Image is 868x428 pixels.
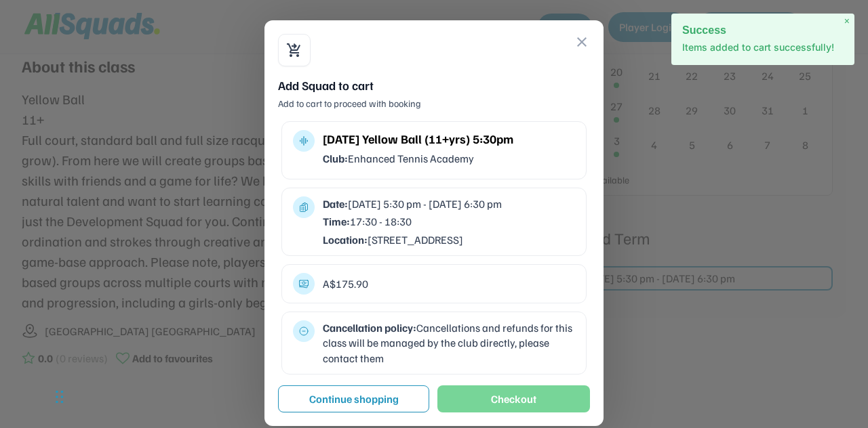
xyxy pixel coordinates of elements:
[323,215,350,228] strong: Time:
[323,321,416,335] strong: Cancellation policy:
[682,41,844,54] p: Items added to cart successfully!
[286,42,302,58] button: shopping_cart_checkout
[844,16,850,27] span: ×
[323,152,348,165] strong: Club:
[298,135,309,146] button: multitrack_audio
[278,385,429,412] button: Continue shopping
[323,232,575,247] div: [STREET_ADDRESS]
[323,196,575,211] div: [DATE] 5:30 pm - [DATE] 6:30 pm
[323,233,368,247] strong: Location:
[323,197,348,211] strong: Date:
[323,214,575,229] div: 17:30 - 18:30
[574,34,590,50] button: close
[437,385,590,412] button: Checkout
[278,77,590,94] div: Add Squad to cart
[323,320,575,366] div: Cancellations and refunds for this class will be managed by the club directly, please contact them
[278,97,590,110] div: Add to cart to proceed with booking
[323,151,575,166] div: Enhanced Tennis Academy
[682,24,844,36] h2: Success
[323,130,575,148] div: [DATE] Yellow Ball (11+yrs) 5:30pm
[323,276,575,291] div: A$175.90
